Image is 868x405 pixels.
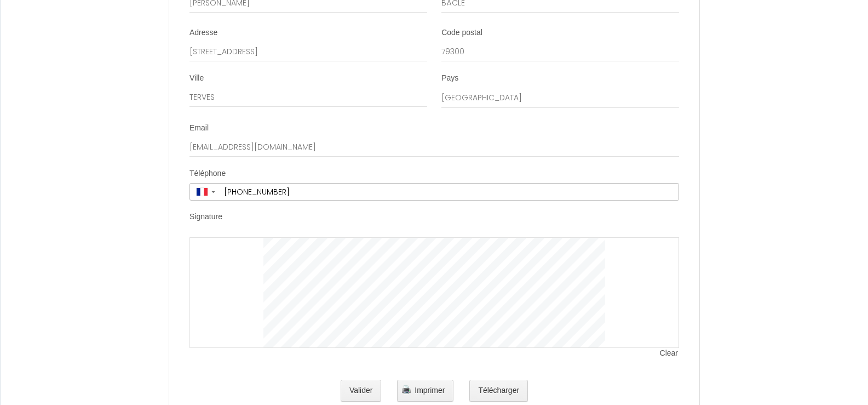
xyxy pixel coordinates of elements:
span: Clear [660,348,679,359]
button: Imprimer [397,380,453,402]
span: ▼ [210,190,216,194]
img: printer.png [402,385,411,394]
input: +33 6 12 34 56 78 [220,184,679,200]
label: Téléphone [189,168,226,179]
label: Ville [189,73,204,84]
label: Adresse [189,27,217,38]
label: Email [189,123,209,134]
label: Pays [441,73,458,84]
label: Code postal [441,27,482,38]
button: Valider [341,380,382,402]
button: Télécharger [469,380,528,402]
span: Imprimer [415,386,445,395]
label: Signature [189,212,222,223]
